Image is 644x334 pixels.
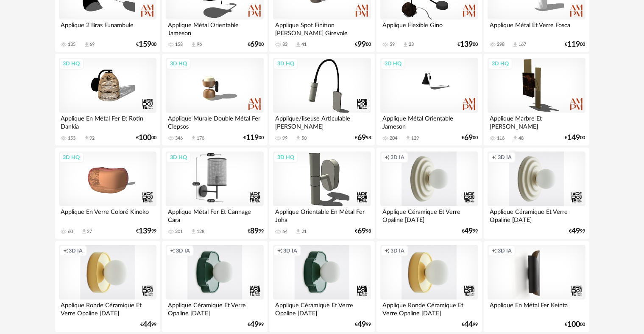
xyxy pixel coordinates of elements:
[497,42,505,48] div: 298
[405,135,411,141] span: Download icon
[380,20,478,36] div: Applique Flexible Gino
[380,300,478,317] div: Applique Ronde Céramique Et Verre Opaline [DATE]
[136,135,156,141] div: € 00
[357,42,366,48] span: 99
[139,42,151,48] span: 159
[190,228,197,235] span: Download icon
[269,241,374,333] a: Creation icon 3D IA Applique Céramique Et Verre Opaline [DATE] €4999
[59,113,156,130] div: Applique En Métal Fer Et Rotin Dankia
[166,152,191,163] div: 3D HQ
[250,322,259,328] span: 49
[462,135,478,141] div: € 00
[162,241,267,333] a: Creation icon 3D IA Applique Céramique Et Verre Opaline [DATE] €4999
[512,135,519,141] span: Download icon
[59,152,84,163] div: 3D HQ
[497,135,505,141] div: 116
[59,58,84,69] div: 3D HQ
[380,113,478,130] div: Applique Métal Orientable Jameson
[355,228,371,234] div: € 98
[90,42,95,48] div: 69
[488,113,585,130] div: Applique Marbre Et [PERSON_NAME]
[462,322,478,328] div: € 99
[380,206,478,223] div: Applique Céramique Et Verre Opaline [DATE]
[357,228,366,234] span: 69
[295,228,301,235] span: Download icon
[376,241,482,333] a: Creation icon 3D IA Applique Ronde Céramique Et Verre Opaline [DATE] €4499
[190,135,197,141] span: Download icon
[569,228,585,234] div: € 99
[162,148,267,239] a: 3D HQ Applique Métal Fer Et Cannage Cara 201 Download icon 128 €8999
[269,148,374,239] a: 3D HQ Applique Orientable En Métal Fer Joha 64 Download icon 21 €6998
[565,42,585,48] div: € 00
[488,58,513,69] div: 3D HQ
[250,42,259,48] span: 69
[355,135,371,141] div: € 98
[273,58,298,69] div: 3D HQ
[355,42,371,48] div: € 00
[273,206,371,223] div: Applique Orientable En Métal Fer Joha
[301,135,307,141] div: 50
[90,135,95,141] div: 92
[55,148,160,239] a: 3D HQ Applique En Verre Coloré Kinoko 60 Download icon 27 €13999
[301,42,307,48] div: 41
[282,42,287,48] div: 83
[295,135,301,141] span: Download icon
[69,247,83,254] span: 3D IA
[460,42,473,48] span: 139
[355,322,371,328] div: € 99
[166,20,263,36] div: Applique Métal Orientable Jameson
[269,54,374,146] a: 3D HQ Applique/liseuse Articulable [PERSON_NAME] 99 Download icon 50 €6998
[462,228,478,234] div: € 99
[246,135,259,141] span: 119
[568,42,580,48] span: 119
[492,154,497,161] span: Creation icon
[498,247,512,254] span: 3D IA
[492,247,497,254] span: Creation icon
[390,154,404,161] span: 3D IA
[166,206,263,223] div: Applique Métal Fer Et Cannage Cara
[68,229,73,235] div: 60
[248,228,264,234] div: € 99
[512,42,519,48] span: Download icon
[166,300,263,317] div: Applique Céramique Et Verre Opaline [DATE]
[295,42,301,48] span: Download icon
[175,229,183,235] div: 201
[376,54,482,146] a: 3D HQ Applique Métal Orientable Jameson 204 Download icon 129 €6900
[458,42,478,48] div: € 00
[243,135,264,141] div: € 00
[385,154,390,161] span: Creation icon
[55,241,160,333] a: Creation icon 3D IA Applique Ronde Céramique Et Verre Opaline [DATE] €4499
[197,42,202,48] div: 96
[390,135,397,141] div: 204
[572,228,580,234] span: 49
[250,228,259,234] span: 89
[176,247,190,254] span: 3D IA
[385,247,390,254] span: Creation icon
[273,152,298,163] div: 3D HQ
[143,322,151,328] span: 44
[465,228,473,234] span: 49
[301,229,307,235] div: 21
[357,322,366,328] span: 49
[519,42,526,48] div: 167
[84,42,90,48] span: Download icon
[411,135,419,141] div: 129
[55,54,160,146] a: 3D HQ Applique En Métal Fer Et Rotin Dankia 153 Download icon 92 €10000
[273,113,371,130] div: Applique/liseuse Articulable [PERSON_NAME]
[568,322,580,328] span: 100
[277,247,282,254] span: Creation icon
[565,322,585,328] div: € 00
[248,322,264,328] div: € 99
[136,228,156,234] div: € 99
[87,229,92,235] div: 27
[357,135,366,141] span: 69
[402,42,409,48] span: Download icon
[565,135,585,141] div: € 00
[282,135,287,141] div: 99
[162,54,267,146] a: 3D HQ Applique Murale Double Métal Fer Clepsos 346 Download icon 176 €11900
[376,148,482,239] a: Creation icon 3D IA Applique Céramique Et Verre Opaline [DATE] €4999
[84,135,90,141] span: Download icon
[59,20,156,36] div: Applique 2 Bras Funambule
[190,42,197,48] span: Download icon
[488,206,585,223] div: Applique Céramique Et Verre Opaline [DATE]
